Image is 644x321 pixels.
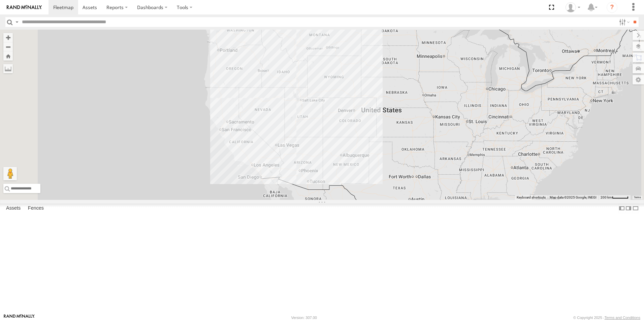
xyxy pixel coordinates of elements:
i: ? [607,2,617,13]
div: Keith Washburn [563,2,583,12]
label: Map Settings [633,75,644,84]
img: rand-logo.svg [7,5,42,10]
a: Terms and Conditions [605,316,640,320]
div: Version: 307.00 [291,316,317,320]
button: Zoom Home [3,51,13,61]
button: Zoom out [3,42,13,51]
button: Keyboard shortcuts [517,195,546,200]
button: Drag Pegman onto the map to open Street View [3,167,17,180]
a: Terms (opens in new tab) [634,196,641,199]
label: Dock Summary Table to the Left [618,204,625,213]
label: Search Filter Options [616,17,631,27]
button: Zoom in [3,33,13,42]
button: Map Scale: 200 km per 45 pixels [599,195,631,200]
label: Search Query [14,17,20,27]
a: Visit our Website [4,314,35,321]
label: Fences [25,204,47,213]
label: Measure [3,64,13,73]
label: Hide Summary Table [632,204,639,213]
label: Dock Summary Table to the Right [625,204,632,213]
label: Assets [3,204,24,213]
div: © Copyright 2025 - [573,316,640,320]
span: Map data ©2025 Google, INEGI [550,195,597,199]
span: 200 km [601,195,612,199]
